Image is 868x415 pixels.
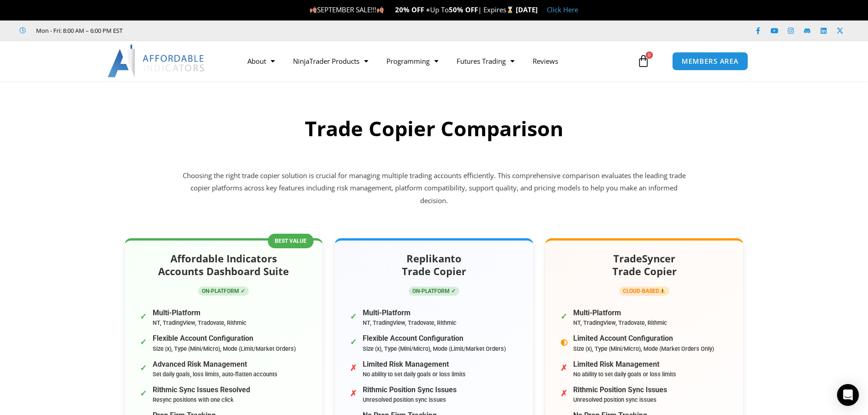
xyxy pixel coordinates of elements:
h2: Trade Copier Comparison [179,115,689,142]
strong: Flexible Account Configuration [153,334,296,343]
strong: Multi-Platform [363,308,457,317]
strong: 20% OFF + [395,5,430,14]
img: 🍂 [377,6,384,13]
strong: 50% OFF [449,5,478,14]
small: Resync positions with one click [153,396,234,403]
small: NT, TradingView, Tradovate, Rithmic [573,319,667,326]
small: Unresolved position sync issues [573,396,657,403]
span: ON-PLATFORM ✓ [198,287,249,296]
span: CLOUD-BASED [619,287,669,296]
a: About [238,51,284,72]
span: ✓ [140,309,148,317]
a: Programming [377,51,447,72]
a: Reviews [524,51,567,72]
iframe: Customer reviews powered by Trustpilot [135,26,272,35]
span: ✗ [350,386,358,394]
small: Set daily goals, loss limits, auto-flatten accounts [153,371,277,378]
span: ON-PLATFORM ✓ [409,287,459,296]
span: ✓ [350,334,358,343]
a: Click Here [547,5,578,14]
span: Mon - Fri: 8:00 AM – 6:00 PM EST [34,25,123,36]
a: 0 [623,48,663,74]
p: Choosing the right trade copier solution is crucial for managing multiple trading accounts effici... [179,169,689,208]
strong: Rithmic Position Sync Issues [573,385,667,394]
a: MEMBERS AREA [672,52,748,71]
strong: Multi-Platform [153,308,247,317]
span: 0 [646,51,653,59]
span: ✓ [560,309,569,317]
small: NT, TradingView, Tradovate, Rithmic [153,319,247,326]
span: MEMBERS AREA [682,58,739,65]
h2: TradeSyncer Trade Copier [557,252,732,278]
small: Size (x), Type (Mini/Micro), Mode (Limit/Market Orders) [363,345,506,352]
strong: Limited Risk Management [573,360,676,369]
span: ◐ [560,334,569,343]
strong: [DATE] [516,5,538,14]
strong: Rithmic Sync Issues Resolved [153,385,250,394]
span: ✓ [140,334,148,343]
span: ✗ [560,386,569,394]
h2: Affordable Indicators Accounts Dashboard Suite [136,252,312,278]
span: ✓ [140,386,148,394]
div: Open Intercom Messenger [837,384,859,406]
strong: Limited Risk Management [363,360,466,369]
small: Unresolved position sync issues [363,396,446,403]
span: SEPTEMBER SALE!!! Up To | Expires [309,5,516,14]
small: Size (x), Type (Mini/Micro), Mode (Market Orders Only) [573,345,714,352]
img: 🍂 [310,6,317,13]
strong: Advanced Risk Management [153,360,277,369]
img: ⌛ [507,6,514,13]
a: NinjaTrader Products [284,51,377,72]
strong: Multi-Platform [573,308,667,317]
span: ✓ [140,360,148,369]
strong: Limited Account Configuration [573,334,714,343]
span: ✓ [350,309,358,317]
small: No ability to set daily goals or loss limits [363,371,466,378]
img: ⚠ [660,288,665,293]
nav: Menu [238,51,635,72]
a: Futures Trading [447,51,524,72]
small: Size (x), Type (Mini/Micro), Mode (Limit/Market Orders) [153,345,296,352]
strong: Rithmic Position Sync Issues [363,385,457,394]
span: ✗ [350,360,358,369]
small: NT, TradingView, Tradovate, Rithmic [363,319,457,326]
span: ✗ [560,360,569,369]
img: LogoAI | Affordable Indicators – NinjaTrader [108,45,205,77]
small: No ability to set daily goals or loss limits [573,371,676,378]
strong: Flexible Account Configuration [363,334,506,343]
h2: Replikanto Trade Copier [346,252,522,278]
